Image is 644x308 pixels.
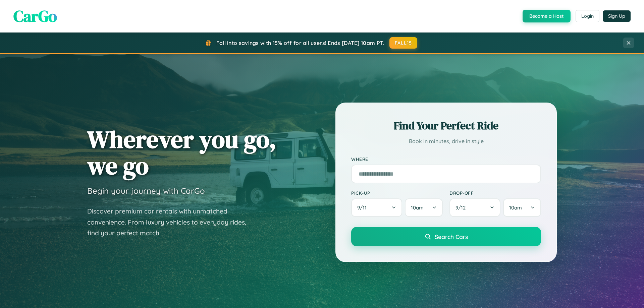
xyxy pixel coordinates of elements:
[449,198,500,217] button: 9/12
[13,5,57,27] span: CarGo
[455,204,469,211] span: 9 / 12
[603,10,631,22] button: Sign Up
[351,198,402,217] button: 9/11
[503,198,541,217] button: 10am
[411,204,424,211] span: 10am
[351,136,541,146] p: Book in minutes, drive in style
[216,40,384,46] span: Fall into savings with 15% off for all users! Ends [DATE] 10am PT.
[351,190,443,196] label: Pick-up
[87,206,255,239] p: Discover premium car rentals with unmatched convenience. From luxury vehicles to everyday rides, ...
[87,126,276,179] h1: Wherever you go, we go
[405,198,443,217] button: 10am
[389,37,418,49] button: FALL15
[449,190,541,196] label: Drop-off
[87,186,205,196] h3: Begin your journey with CarGo
[351,156,541,162] label: Where
[509,204,522,211] span: 10am
[351,227,541,246] button: Search Cars
[351,118,541,133] h2: Find Your Perfect Ride
[357,204,370,211] span: 9 / 11
[523,10,571,22] button: Become a Host
[576,10,599,22] button: Login
[435,233,468,240] span: Search Cars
